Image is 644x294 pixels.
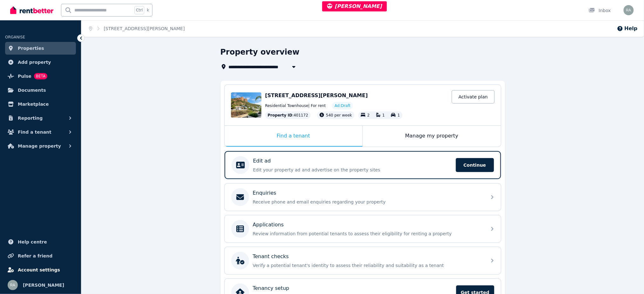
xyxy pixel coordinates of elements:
p: Review information from potential tenants to assess their eligibility for renting a property [253,231,483,237]
span: Ad: Draft [335,103,350,108]
p: Edit ad [253,157,271,165]
div: Find a tenant [225,126,363,147]
span: 2 [367,113,370,117]
a: Help centre [5,236,76,248]
a: [STREET_ADDRESS][PERSON_NAME] [104,26,185,31]
span: Property ID [268,113,293,118]
img: Rochelle Alvarez [624,5,634,15]
button: Help [617,25,638,32]
span: Add property [18,58,51,66]
span: Documents [18,86,46,94]
img: RentBetter [10,5,53,15]
a: Edit adEdit your property ad and advertise on the property sitesContinue [225,151,501,179]
button: Reporting [5,112,76,124]
a: Properties [5,42,76,55]
span: [STREET_ADDRESS][PERSON_NAME] [265,92,368,98]
p: Tenancy setup [253,284,289,292]
span: Ctrl [134,6,144,14]
span: Find a tenant [18,128,51,136]
span: 1 [397,113,400,117]
span: Pulse [18,72,31,80]
span: 540 per week [326,113,352,117]
span: Residential Townhouse | For rent [265,103,326,108]
button: Find a tenant [5,126,76,138]
span: Account settings [18,266,60,274]
div: Inbox [589,7,611,14]
span: Marketplace [18,100,49,108]
span: ORGANISE [5,35,25,39]
p: Tenant checks [253,253,289,260]
span: BETA [34,73,47,79]
h1: Property overview [220,47,300,57]
div: : 401172 [265,111,311,119]
span: Refer a friend [18,252,52,260]
span: Reporting [18,114,43,122]
span: [PERSON_NAME] [23,281,64,289]
span: Properties [18,44,44,52]
span: k [147,8,149,13]
a: Marketplace [5,98,76,110]
p: Verify a potential tenant's identity to assess their reliability and suitability as a tenant [253,262,483,269]
span: Manage property [18,142,61,150]
a: ApplicationsReview information from potential tenants to assess their eligibility for renting a p... [225,215,501,243]
span: Help centre [18,238,47,246]
nav: Breadcrumb [81,20,193,37]
a: Tenant checksVerify a potential tenant's identity to assess their reliability and suitability as ... [225,247,501,274]
a: Refer a friend [5,250,76,262]
a: PulseBETA [5,70,76,83]
p: Applications [253,221,284,229]
button: Manage property [5,140,76,152]
span: Continue [456,158,494,172]
p: Receive phone and email enquiries regarding your property [253,199,483,205]
a: Add property [5,56,76,69]
a: Activate plan [452,90,494,104]
div: Manage my property [363,126,501,147]
img: Rochelle Alvarez [8,280,18,290]
p: Enquiries [253,189,276,197]
span: 1 [383,113,385,117]
a: Account settings [5,264,76,276]
span: [PERSON_NAME] [327,3,382,9]
a: Documents [5,84,76,97]
a: EnquiriesReceive phone and email enquiries regarding your property [225,184,501,211]
p: Edit your property ad and advertise on the property sites [253,167,452,173]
